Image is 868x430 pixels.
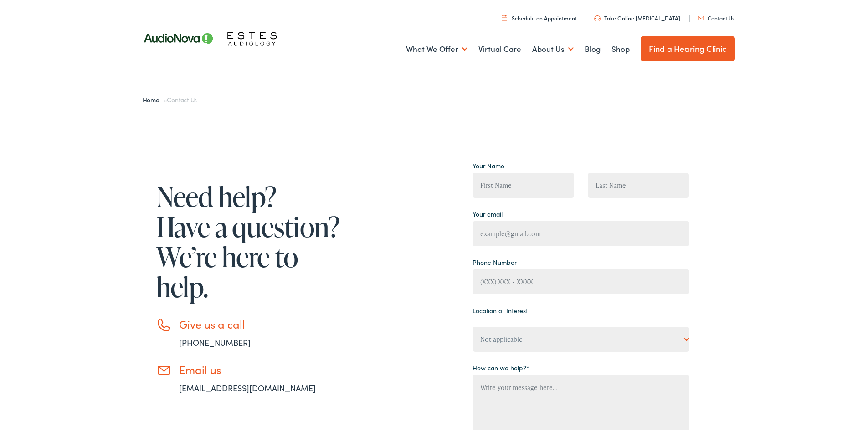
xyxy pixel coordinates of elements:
[473,306,528,315] label: Location of Interest
[473,161,504,171] label: Your Name
[532,32,574,66] a: About Us
[473,269,689,294] input: (XXX) XXX - XXXX
[594,14,680,22] a: Take Online [MEDICAL_DATA]
[473,209,503,219] label: Your email
[156,182,343,302] h1: Need help? Have a question? We’re here to help.
[502,15,507,21] img: utility icon
[167,95,197,104] span: Contact Us
[611,32,630,66] a: Shop
[594,15,601,21] img: utility icon
[585,32,601,66] a: Blog
[179,337,251,348] a: [PHONE_NUMBER]
[588,173,689,198] input: Last Name
[473,221,689,246] input: example@gmail.com
[478,32,521,66] a: Virtual Care
[473,363,529,373] label: How can we help?
[143,95,197,104] span: »
[473,258,517,267] label: Phone Number
[473,173,574,198] input: First Name
[502,14,577,22] a: Schedule an Appointment
[179,318,343,331] h3: Give us a call
[641,36,735,61] a: Find a Hearing Clinic
[698,16,704,20] img: utility icon
[179,363,343,376] h3: Email us
[143,95,164,104] a: Home
[698,14,734,22] a: Contact Us
[406,32,467,66] a: What We Offer
[179,382,316,394] a: [EMAIL_ADDRESS][DOMAIN_NAME]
